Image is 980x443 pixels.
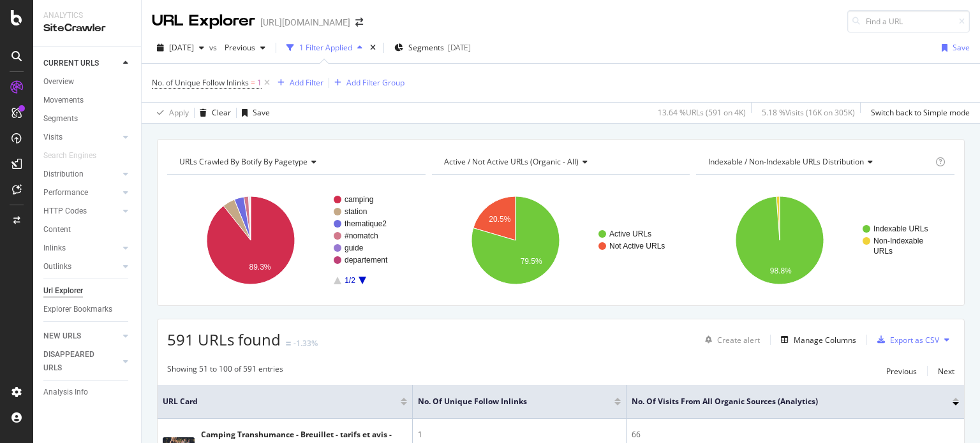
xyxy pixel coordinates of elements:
div: [DATE] [448,42,471,53]
div: Content [43,223,71,236]
div: Save [253,107,270,118]
a: Explorer Bookmarks [43,303,132,316]
span: URLs Crawled By Botify By pagetype [179,156,308,167]
text: 98.8% [770,266,792,275]
div: Visits [43,131,63,144]
text: 1/2 [345,276,355,285]
svg: A chart. [432,185,687,296]
a: Inlinks [43,242,119,255]
div: HTTP Codes [43,205,87,218]
div: Inlinks [43,242,66,255]
div: SiteCrawler [43,21,131,36]
text: station [345,207,367,216]
div: Previous [886,366,917,377]
button: Export as CSV [872,330,939,350]
button: Previous [886,363,917,379]
span: = [251,77,255,88]
span: No. of Visits from All Organic Sources (Analytics) [632,396,933,407]
button: [DATE] [152,38,209,58]
div: 1 [418,429,621,440]
span: vs [209,42,219,53]
input: Find a URL [847,10,970,33]
a: Outlinks [43,260,119,273]
div: arrow-right-arrow-left [355,18,363,27]
a: CURRENT URLS [43,57,119,70]
text: 89.3% [249,263,271,272]
h4: Indexable / Non-Indexable URLs Distribution [706,152,933,172]
div: Switch back to Simple mode [871,107,970,118]
button: Apply [152,103,189,123]
text: #nomatch [345,231,378,240]
h4: URLs Crawled By Botify By pagetype [177,152,414,172]
div: Save [953,42,970,53]
iframe: Intercom live chat [937,400,967,430]
div: Export as CSV [890,335,939,345]
svg: A chart. [167,185,422,296]
text: Not Active URLs [609,242,665,251]
a: Analysis Info [43,386,132,399]
div: Distribution [43,168,84,181]
span: Previous [219,42,255,53]
div: NEW URLS [43,330,81,343]
div: [URL][DOMAIN_NAME] [260,16,350,29]
div: -1.33% [293,338,318,349]
a: Movements [43,94,132,107]
button: Next [938,363,954,379]
div: Analytics [43,10,131,21]
text: 20.5% [489,215,510,224]
span: 2025 Aug. 19th [169,42,194,53]
div: 5.18 % Visits ( 16K on 305K ) [762,107,855,118]
text: 79.5% [520,257,542,266]
span: Segments [408,42,444,53]
button: Save [237,103,270,123]
div: Next [938,366,954,377]
div: Performance [43,186,88,200]
div: Add Filter Group [346,77,405,88]
text: thematique2 [345,219,387,228]
button: Previous [219,38,271,58]
span: No. of Unique Follow Inlinks [152,77,249,88]
button: Save [937,38,970,58]
h4: Active / Not Active URLs [442,152,679,172]
text: guide [345,243,364,252]
button: Add Filter Group [329,75,405,91]
text: Indexable URLs [873,224,928,233]
div: Movements [43,94,84,107]
div: Add Filter [290,77,323,88]
a: Search Engines [43,149,109,163]
div: Overview [43,75,74,89]
text: Active URLs [609,229,651,238]
button: Switch back to Simple mode [866,103,970,123]
a: Segments [43,112,132,126]
div: Outlinks [43,260,71,273]
svg: A chart. [696,185,951,296]
text: departement [345,256,388,265]
a: Content [43,223,132,236]
div: URL Explorer [152,10,255,32]
div: Create alert [717,335,760,345]
a: Distribution [43,168,119,181]
a: HTTP Codes [43,205,119,218]
div: CURRENT URLS [43,57,99,70]
div: Search Engines [43,149,96,163]
a: Visits [43,131,119,144]
span: 591 URLs found [167,329,281,350]
button: Segments[DATE] [389,38,476,58]
div: times [367,41,378,54]
div: 66 [632,429,959,440]
div: Showing 51 to 100 of 591 entries [167,363,283,379]
a: DISAPPEARED URLS [43,348,119,375]
span: No. of Unique Follow Inlinks [418,396,595,407]
a: NEW URLS [43,330,119,343]
div: Apply [169,107,189,118]
div: 1 Filter Applied [299,42,352,53]
div: DISAPPEARED URLS [43,348,108,375]
button: Create alert [700,330,760,350]
a: Url Explorer [43,284,132,298]
a: Overview [43,75,132,89]
span: Active / Not Active URLs (organic - all) [444,156,579,167]
text: URLs [873,247,893,256]
a: Performance [43,186,119,200]
button: Manage Columns [776,332,856,347]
